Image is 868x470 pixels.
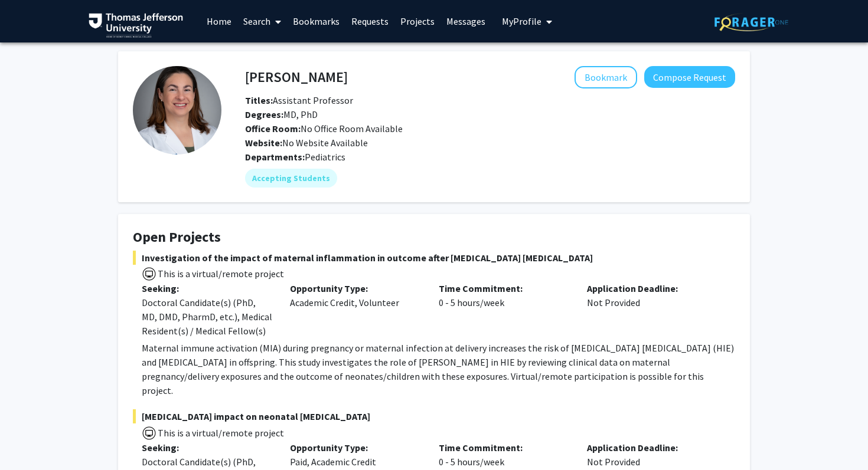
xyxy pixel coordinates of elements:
span: No Office Room Available [245,123,403,134]
b: Degrees: [245,109,283,120]
b: Website: [245,137,282,149]
div: Doctoral Candidate(s) (PhD, MD, DMD, PharmD, etc.), Medical Resident(s) / Medical Fellow(s) [142,295,272,338]
div: Academic Credit, Volunteer [281,281,429,338]
p: Time Commitment: [439,441,569,455]
a: Requests [345,1,394,42]
p: Maternal immune activation (MIA) during pregnancy or maternal infection at delivery increases the... [142,341,735,397]
span: [MEDICAL_DATA] impact on neonatal [MEDICAL_DATA] [133,409,735,423]
button: Compose Request to Elizabeth Wright-Jin [644,66,735,88]
span: This is a virtual/remote project [156,427,284,439]
a: Messages [440,1,491,42]
img: Thomas Jefferson University Logo [89,13,183,38]
mat-chip: Accepting Students [245,169,337,188]
p: Seeking: [142,281,272,295]
h4: [PERSON_NAME] [245,66,348,88]
b: Departments: [245,151,305,163]
span: Investigation of the impact of maternal inflammation in outcome after [MEDICAL_DATA] [MEDICAL_DATA] [133,251,735,265]
a: Home [201,1,237,42]
span: This is a virtual/remote project [156,268,284,280]
iframe: Chat [9,417,50,461]
p: Application Deadline: [587,281,717,295]
button: Add Elizabeth Wright-Jin to Bookmarks [575,66,637,88]
span: Pediatrics [305,151,345,163]
p: Seeking: [142,441,272,455]
div: Not Provided [578,281,726,338]
img: ForagerOne Logo [714,13,788,31]
b: Office Room: [245,123,301,134]
span: My Profile [502,15,541,27]
img: Profile Picture [133,66,221,155]
p: Opportunity Type: [290,441,420,455]
span: MD, PhD [245,109,318,120]
p: Application Deadline: [587,441,717,455]
a: Bookmarks [287,1,345,42]
a: Search [237,1,287,42]
span: No Website Available [245,137,368,149]
h4: Open Projects [133,229,735,246]
b: Titles: [245,94,273,106]
p: Time Commitment: [439,281,569,295]
span: Assistant Professor [245,94,353,106]
a: Projects [394,1,440,42]
div: 0 - 5 hours/week [430,281,578,338]
p: Opportunity Type: [290,281,420,295]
